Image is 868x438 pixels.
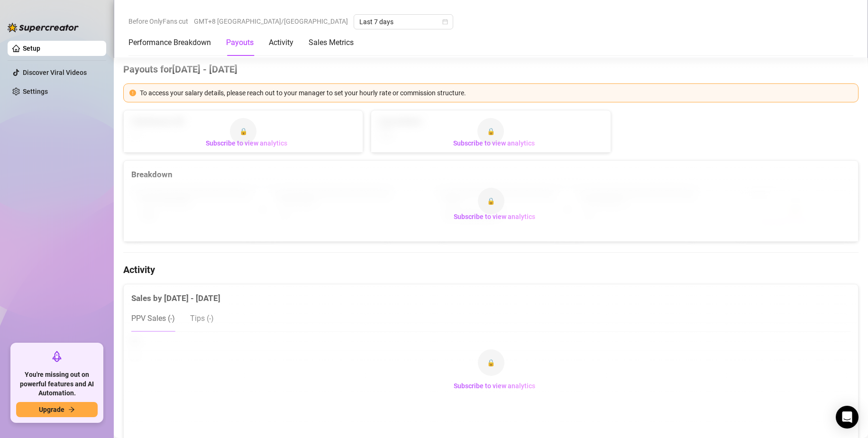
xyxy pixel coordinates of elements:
[140,88,852,98] div: To access your salary details, please reach out to your manager to set your hourly rate or commis...
[194,14,348,28] span: GMT+8 [GEOGRAPHIC_DATA]/[GEOGRAPHIC_DATA]
[128,37,211,48] div: Performance Breakdown
[128,14,188,28] span: Before OnlyFans cut
[454,213,535,220] span: Subscribe to view analytics
[23,88,48,95] a: Settings
[478,188,504,214] div: 🔒
[446,378,543,393] button: Subscribe to view analytics
[446,136,542,151] button: Subscribe to view analytics
[269,37,293,48] div: Activity
[123,63,859,76] h4: Payouts for [DATE] - [DATE]
[23,45,40,52] a: Setup
[446,209,543,224] button: Subscribe to view analytics
[453,139,535,147] span: Subscribe to view analytics
[198,136,295,151] button: Subscribe to view analytics
[8,23,79,32] img: logo-BBDzfeDw.svg
[39,406,64,413] span: Upgrade
[206,139,287,147] span: Subscribe to view analytics
[836,406,859,429] div: Open Intercom Messenger
[359,15,448,29] span: Last 7 days
[129,90,136,96] span: exclamation-circle
[16,370,98,398] span: You're missing out on powerful features and AI Automation.
[230,118,256,145] div: 🔒
[23,69,87,76] a: Discover Viral Videos
[454,382,535,390] span: Subscribe to view analytics
[477,118,504,145] div: 🔒
[478,349,504,376] div: 🔒
[16,402,98,417] button: Upgradearrow-right
[123,263,859,276] h4: Activity
[309,37,354,48] div: Sales Metrics
[226,37,254,48] div: Payouts
[68,406,75,413] span: arrow-right
[442,19,448,25] span: calendar
[51,351,63,362] span: rocket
